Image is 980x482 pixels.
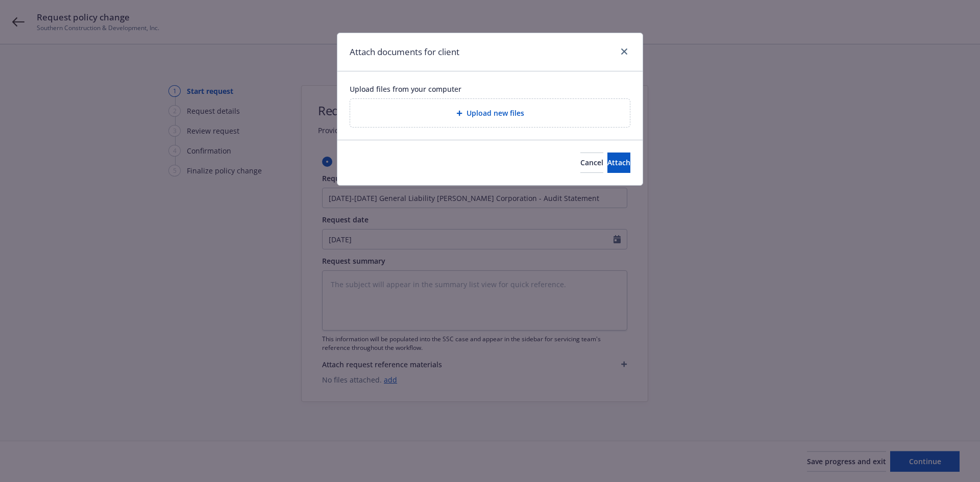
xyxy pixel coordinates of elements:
div: Upload new files [350,98,630,128]
span: Upload new files [467,108,524,118]
span: Attach [607,158,630,167]
a: close [618,45,630,58]
button: Cancel [580,153,603,173]
span: Cancel [580,158,603,167]
span: Upload files from your computer [350,84,630,94]
h1: Attach documents for client [350,45,459,59]
button: Attach [607,153,630,173]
